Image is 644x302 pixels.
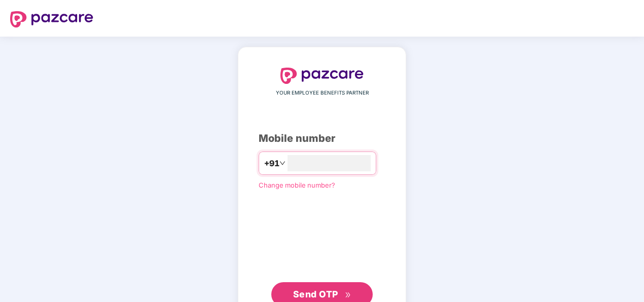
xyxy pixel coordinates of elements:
span: YOUR EMPLOYEE BENEFITS PARTNER [276,89,369,97]
img: logo [10,11,93,27]
div: Mobile number [259,131,385,146]
span: +91 [264,157,279,170]
span: Send OTP [293,289,338,299]
span: double-right [345,292,351,298]
span: down [279,160,285,166]
img: logo [280,68,364,84]
a: Change mobile number? [259,181,335,189]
